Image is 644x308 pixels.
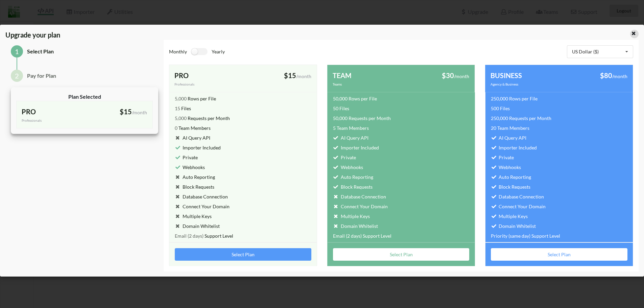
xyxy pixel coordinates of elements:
div: Importer Included [175,144,221,151]
div: Rows per File [333,95,377,102]
div: Files [333,105,349,112]
span: Priority (same day) [491,233,530,239]
div: AI Query API [175,134,210,141]
div: PRO [174,70,243,80]
div: Rows per File [175,95,216,102]
span: $15 [120,108,132,116]
span: 50,000 [333,115,348,121]
div: Block Requests [333,183,373,190]
div: Private [491,154,514,161]
span: /month [612,73,627,79]
span: 500 [491,105,499,111]
div: Multiple Keys [175,213,212,220]
div: Webhooks [333,164,363,171]
div: Connect Your Domain [333,203,388,210]
span: /month [132,110,147,115]
span: 50 [333,105,338,111]
span: $30 [442,71,454,79]
div: Database Connection [491,193,544,200]
div: Block Requests [175,183,214,190]
span: 0 [175,125,177,131]
div: AI Query API [491,134,526,141]
div: Support Level [175,232,233,239]
div: 1 [11,45,23,57]
div: US Dollar ($) [572,49,599,54]
span: $15 [284,71,296,79]
button: Select Plan [491,248,627,261]
div: Team Members [491,124,529,132]
span: 5,000 [175,115,187,121]
div: Requests per Month [491,115,551,122]
div: Connect Your Domain [491,203,546,210]
span: 20 [491,125,496,131]
span: Pay for Plan [27,72,56,79]
div: Database Connection [333,193,386,200]
div: Database Connection [175,193,228,200]
span: $80 [600,71,612,79]
div: Multiple Keys [333,213,370,220]
div: Team Members [175,124,211,132]
div: Connect Your Domain [175,203,230,210]
div: Private [175,154,198,161]
span: 5 [333,125,336,131]
span: /month [296,73,311,79]
div: Domain Whitelist [175,222,220,230]
div: Monthly [169,48,187,59]
span: 50,000 [333,96,348,101]
span: 5,000 [175,96,187,101]
div: Agency & Business [491,82,559,87]
div: Plan Selected [16,93,153,101]
span: Upgrade your plan [5,31,60,44]
span: 250,000 [491,115,508,121]
div: TEAM [333,70,401,80]
button: Select Plan [175,248,311,261]
div: Files [175,105,191,112]
div: Importer Included [491,144,537,151]
button: Select Plan [333,248,470,261]
div: Private [333,154,356,161]
div: Support Level [491,232,560,239]
div: Support Level [333,232,391,239]
span: /month [454,73,469,79]
div: Team Members [333,124,369,132]
div: 2 [11,70,23,82]
div: Webhooks [491,164,521,171]
div: Auto Reporting [491,173,531,181]
div: Professionals [174,82,243,87]
div: Auto Reporting [175,173,215,181]
div: Requests per Month [333,115,391,122]
div: Professionals [22,118,85,123]
span: Email (2 days) [333,233,362,239]
div: Auto Reporting [333,173,373,181]
div: Domain Whitelist [333,222,378,230]
span: 250,000 [491,96,508,101]
span: Select Plan [27,48,54,54]
div: Requests per Month [175,115,230,122]
div: Files [491,105,510,112]
div: Teams [333,82,401,87]
div: Multiple Keys [491,213,528,220]
div: Rows per File [491,95,538,102]
span: 15 [175,105,180,111]
span: Email (2 days) [175,233,204,239]
div: Importer Included [333,144,379,151]
div: Webhooks [175,164,205,171]
div: Domain Whitelist [491,222,536,230]
div: BUSINESS [491,70,559,80]
div: Block Requests [491,183,530,190]
div: Yearly [212,48,401,59]
div: AI Query API [333,134,368,141]
div: PRO [22,106,85,117]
